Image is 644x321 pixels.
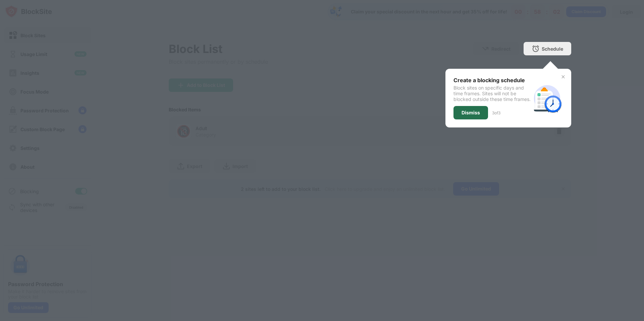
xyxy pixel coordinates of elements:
[531,82,563,114] img: schedule.svg
[453,77,531,84] div: Create a blocking schedule
[492,110,500,115] div: 3 of 3
[462,110,480,115] div: Dismiss
[542,46,563,52] div: Schedule
[453,85,531,102] div: Block sites on specific days and time frames. Sites will not be blocked outside these time frames.
[560,74,566,79] img: x-button.svg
